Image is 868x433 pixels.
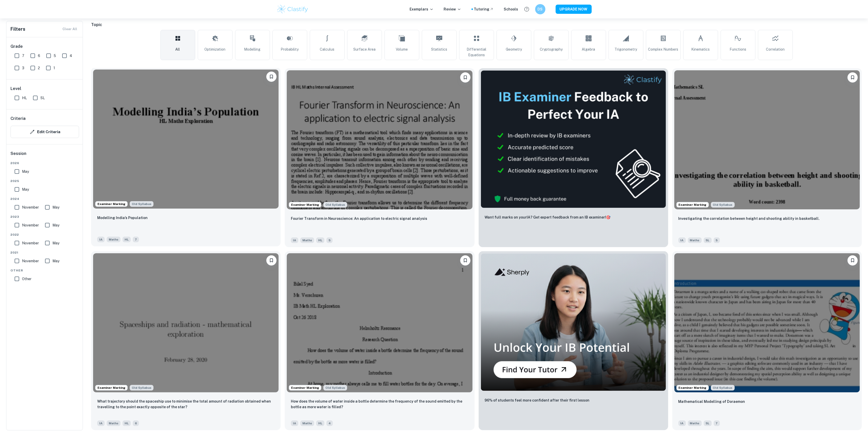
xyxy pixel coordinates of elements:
h6: Level [10,86,79,92]
img: Maths IA example thumbnail: Modelling India’s Population [93,70,279,209]
span: Surface Area [353,47,376,52]
span: Maths [688,237,702,243]
span: HL [316,420,324,426]
span: IA [291,420,298,426]
p: Investigating the correlation between height and shooting ability in basketball. [678,216,820,221]
span: IA [291,237,298,243]
img: Maths IA example thumbnail: What trajectory should the spaceship use [93,253,279,392]
span: HL [123,420,131,426]
span: Examiner Marking [95,202,127,206]
img: Maths IA example thumbnail: How does the volume of water inside a bo [287,253,472,392]
span: 6 [38,53,40,59]
h6: Topic [91,22,862,28]
button: Bookmark [460,255,470,266]
span: May [22,169,29,174]
span: Maths [107,237,120,242]
img: Thumbnail [481,70,666,208]
span: Examiner Marking [677,202,709,207]
span: Trigonometry [615,47,637,52]
span: 5 [54,53,56,59]
span: Examiner Marking [289,202,321,207]
a: Schools [504,6,518,12]
p: Review [444,6,461,12]
span: Old Syllabus [323,202,347,208]
span: Correlation [766,47,785,52]
span: 5 [326,237,333,243]
button: Bookmark [848,72,858,83]
span: Algebra [582,47,595,52]
p: Mathematical Modelling of Doraemon [678,399,745,404]
span: 7 [714,420,720,426]
span: Differential Equations [462,47,492,58]
span: Kinematics [691,47,710,52]
a: Examiner MarkingAlthough this IA is written for the old math syllabus (last exam in November 2020... [91,251,281,430]
a: Examiner MarkingAlthough this IA is written for the old math syllabus (last exam in November 2020... [672,251,862,430]
button: Bookmark [266,255,277,266]
a: Examiner MarkingAlthough this IA is written for the old math syllabus (last exam in November 2020... [285,68,474,247]
div: Although this IA is written for the old math syllabus (last exam in November 2020), the current I... [130,201,153,207]
button: UPGRADE NOW [556,5,592,14]
span: 7 [133,237,139,242]
p: Fourier Transform in Neuroscience: An application to electric signal analysis [291,216,427,221]
span: IA [97,237,105,242]
span: Maths [300,420,314,426]
span: IA [97,420,105,426]
span: 4 [70,53,72,59]
p: 96% of students feel more confident after their first lesson [485,397,590,403]
a: Examiner MarkingAlthough this IA is written for the old math syllabus (last exam in November 2020... [91,68,281,247]
span: November [22,240,39,246]
span: Geometry [506,47,522,52]
span: Old Syllabus [711,385,735,391]
a: Tutoring [474,6,494,12]
p: Exemplars [410,6,434,12]
span: Old Syllabus [323,385,347,391]
span: Maths [300,237,314,243]
span: Calculus [320,47,334,52]
span: 2024 [10,197,79,201]
span: Other [10,268,79,273]
a: Examiner MarkingAlthough this IA is written for the old math syllabus (last exam in November 2020... [285,251,474,430]
span: 7 [22,53,24,59]
span: SL [704,420,712,426]
span: 3 [22,65,24,71]
button: Bookmark [460,72,470,83]
span: 🎯 [606,215,611,219]
button: DS [535,4,545,14]
p: How does the volume of water inside a bottle determine the frequency of the sound emitted by the ... [291,398,468,410]
img: Maths IA example thumbnail: Investigating the correlation between he [674,70,860,209]
span: Maths [688,420,702,426]
span: Statistics [431,47,447,52]
div: Although this IA is written for the old math syllabus (last exam in November 2020), the current I... [711,385,735,391]
span: 2022 [10,232,79,237]
span: Old Syllabus [130,385,153,391]
div: Although this IA is written for the old math syllabus (last exam in November 2020), the current I... [130,385,153,391]
span: Old Syllabus [711,202,735,208]
span: May [52,222,59,228]
span: 2021 [10,250,79,255]
h6: DS [537,6,543,12]
span: Old Syllabus [130,201,153,207]
a: Examiner MarkingAlthough this IA is written for the old math syllabus (last exam in November 2020... [672,68,862,247]
span: 4 [326,420,333,426]
button: Edit Criteria [10,126,79,138]
span: November [22,222,39,228]
span: May [22,187,29,192]
button: Bookmark [266,72,277,82]
img: Thumbnail [481,253,666,391]
span: SL [40,95,45,101]
span: Examiner Marking [677,385,709,390]
span: IA [678,237,686,243]
img: Maths IA example thumbnail: Fourier Transform in Neuroscience: An ap [287,70,472,209]
span: Functions [730,47,746,52]
div: Although this IA is written for the old math syllabus (last exam in November 2020), the current I... [323,385,347,391]
span: 2023 [10,214,79,219]
span: November [22,204,39,210]
img: Clastify logo [277,4,309,14]
button: Help and Feedback [522,5,531,14]
span: Cryptography [540,47,563,52]
a: Thumbnail96% of students feel more confident after their first lesson [479,251,668,430]
p: What trajectory should the spaceship use to minimise the total amount of radiation obtained when ... [97,398,274,410]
